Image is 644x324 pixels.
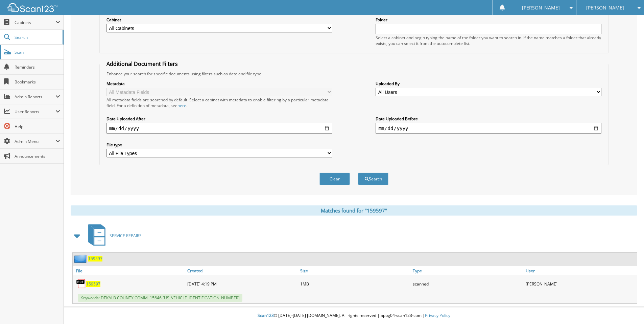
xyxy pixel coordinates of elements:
label: Cabinet [106,17,332,23]
label: Uploaded By [376,81,601,86]
a: 159597 [88,256,102,261]
div: [DATE] 4:19 PM [186,277,299,291]
span: Announcements [15,153,60,159]
input: start [106,123,332,134]
a: here [177,103,186,108]
span: Cabinets [15,20,55,25]
a: User [524,266,637,275]
span: [PERSON_NAME] [522,6,560,10]
span: Admin Menu [15,139,55,144]
span: User Reports [15,109,55,115]
div: 1MB [299,277,411,291]
a: 159597 [86,281,100,287]
input: end [376,123,601,134]
div: Matches found for "159597" [71,205,637,216]
iframe: Chat Widget [610,292,644,324]
div: Enhance your search for specific documents using filters such as date and file type. [103,71,605,77]
label: Date Uploaded After [106,116,332,122]
span: Scan [15,49,60,55]
div: Select a cabinet and begin typing the name of the folder you want to search in. If the name match... [376,35,601,46]
div: [PERSON_NAME] [524,277,637,291]
button: Clear [319,173,350,185]
span: SERVICE REPAIRS [110,233,142,239]
a: Created [186,266,299,275]
a: SERVICE REPAIRS [84,222,142,249]
img: folder2.png [74,254,88,263]
label: Folder [376,17,601,23]
img: PDF.png [76,279,86,289]
span: Keywords: DEKALB COUNTY COMM. 15646 [US_VEHICLE_IDENTIFICATION_NUMBER] [78,294,242,302]
a: File [73,266,186,275]
div: All metadata fields are searched by default. Select a cabinet with metadata to enable filtering b... [106,97,332,108]
span: Bookmarks [15,79,60,85]
span: Admin Reports [15,94,55,100]
label: File type [106,142,332,148]
span: Reminders [15,64,60,70]
a: Type [411,266,524,275]
a: Size [299,266,411,275]
div: scanned [411,277,524,291]
div: © [DATE]-[DATE] [DOMAIN_NAME]. All rights reserved | appg04-scan123-com | [64,307,644,324]
legend: Additional Document Filters [103,60,181,68]
label: Date Uploaded Before [376,116,601,122]
span: Help [15,124,60,129]
span: Scan123 [258,313,274,318]
img: scan123-logo-white.svg [7,3,57,12]
label: Metadata [106,81,332,86]
span: Search [15,34,59,40]
button: Search [358,173,388,185]
span: [PERSON_NAME] [586,6,624,10]
a: Privacy Policy [425,313,450,318]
